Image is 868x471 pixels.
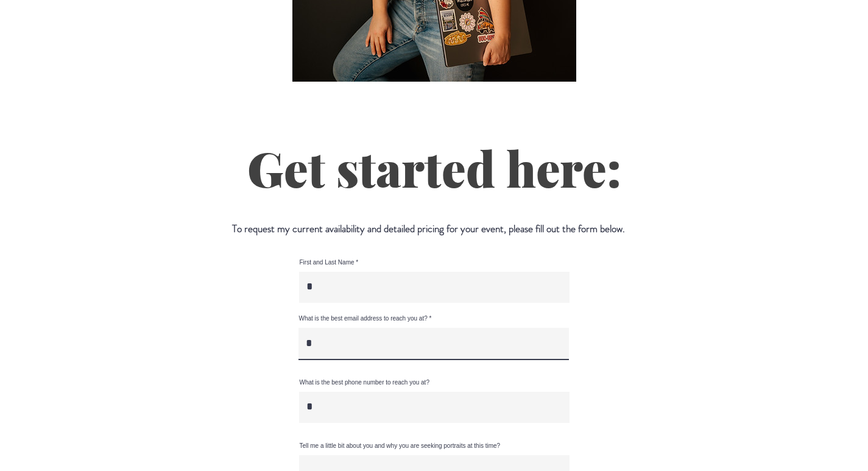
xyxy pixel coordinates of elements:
span: To request my current availability and detailed pricing for your event, please fill out the form ... [232,221,625,236]
span: Get started here: [247,136,621,200]
label: Tell me a little bit about you and why you are seeking portraits at this time? [299,443,570,449]
label: What is the best email address to reach you at? [298,316,569,322]
label: What is the best phone number to reach you at? [299,380,570,386]
label: First and Last Name [299,260,570,266]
